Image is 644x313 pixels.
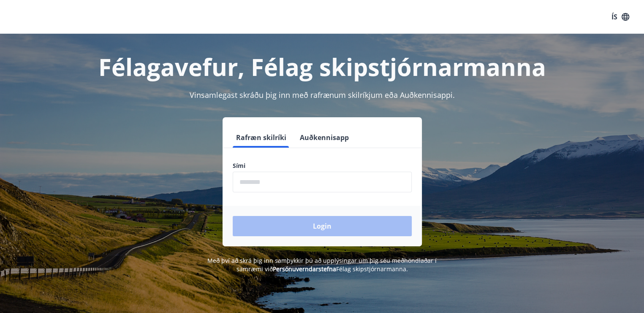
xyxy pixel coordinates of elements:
[28,51,616,83] h1: Félagavefur, Félag skipstjórnarmanna
[607,9,634,24] button: ÍS
[233,127,290,148] button: Rafræn skilríki
[296,127,352,148] button: Auðkennisapp
[233,162,412,170] label: Sími
[207,256,437,273] span: Með því að skrá þig inn samþykkir þú að upplýsingar um þig séu meðhöndlaðar í samræmi við Félag s...
[273,265,336,273] a: Persónuverndarstefna
[190,90,455,100] span: Vinsamlegast skráðu þig inn með rafrænum skilríkjum eða Auðkennisappi.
